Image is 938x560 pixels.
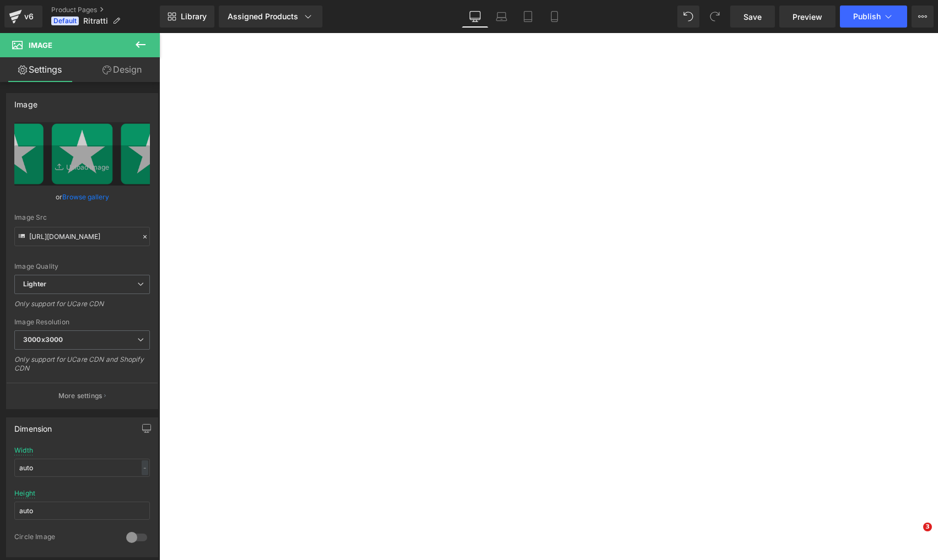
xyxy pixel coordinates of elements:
span: Publish [853,12,881,21]
div: Only support for UCare CDN and Shopify CDN [14,355,150,380]
a: Browse gallery [62,187,109,206]
span: Library [181,12,207,21]
iframe: Intercom live chat [901,523,927,549]
div: Only support for UCare CDN [14,300,150,316]
span: Ritratti [83,17,108,25]
div: or [14,191,150,203]
a: v6 [4,6,42,28]
input: Link [14,227,150,246]
div: Circle Image [14,532,115,544]
div: - [142,460,148,475]
input: auto [14,459,150,477]
div: Image Quality [14,263,150,270]
span: 3 [923,523,932,531]
b: 3000x3000 [23,335,63,344]
a: Preview [779,6,835,28]
div: v6 [22,9,36,24]
a: Laptop [488,6,515,28]
div: Image Resolution [14,318,150,326]
a: Tablet [515,6,541,28]
span: Save [743,11,762,23]
button: Publish [840,6,907,28]
a: Design [82,57,162,82]
div: Assigned Products [228,11,314,22]
button: Redo [704,6,726,28]
span: Image [29,41,52,50]
p: More settings [58,391,103,401]
div: Image Src [14,214,150,221]
div: Dimension [14,418,52,433]
b: Lighter [23,280,46,288]
button: More [912,6,934,28]
div: Width [14,447,33,454]
div: Image [14,94,37,109]
a: Desktop [462,6,488,28]
button: Undo [677,6,699,28]
a: Product Pages [51,6,160,14]
input: auto [14,502,150,520]
a: New Library [160,6,214,28]
div: Height [14,490,35,497]
span: Default [51,17,79,25]
iframe: To enrich screen reader interactions, please activate Accessibility in Grammarly extension settings [159,33,938,560]
a: Mobile [541,6,568,28]
span: Preview [793,11,822,23]
button: More settings [7,383,158,409]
